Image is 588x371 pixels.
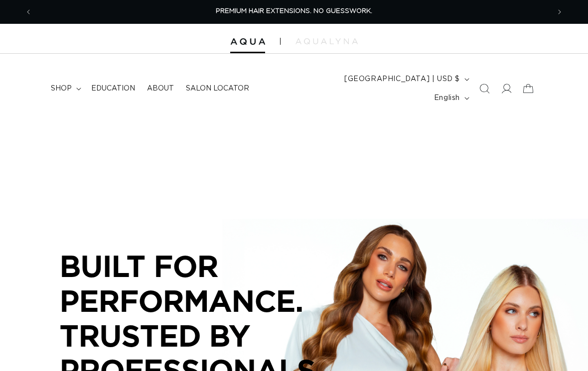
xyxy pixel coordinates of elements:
a: Education [85,78,141,99]
span: Salon Locator [186,84,249,93]
span: PREMIUM HAIR EXTENSIONS. NO GUESSWORK. [216,8,372,14]
button: Previous announcement [17,2,39,21]
img: Aqua Hair Extensions [230,38,265,45]
span: Education [91,84,135,93]
span: About [147,84,174,93]
span: shop [51,84,72,93]
button: English [428,89,473,107]
a: Salon Locator [180,78,255,99]
button: [GEOGRAPHIC_DATA] | USD $ [338,70,473,89]
summary: Search [473,78,495,99]
summary: shop [45,78,85,99]
button: Next announcement [549,2,571,21]
span: [GEOGRAPHIC_DATA] | USD $ [344,74,460,85]
img: aqualyna.com [295,38,358,44]
a: About [141,78,180,99]
span: English [434,93,460,103]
